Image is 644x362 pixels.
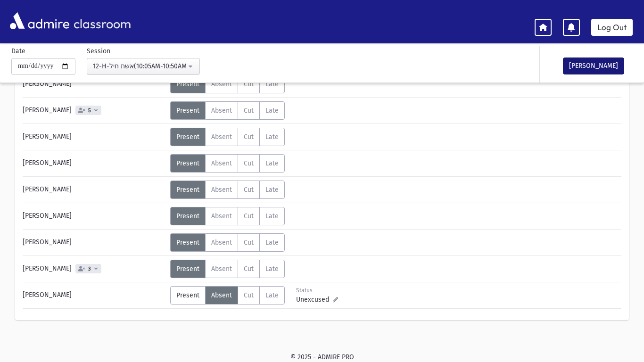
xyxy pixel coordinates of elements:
[87,46,110,56] label: Session
[244,80,254,88] span: Cut
[211,80,232,88] span: Absent
[11,46,25,56] label: Date
[176,239,199,247] span: Present
[170,75,285,93] div: AttTypes
[244,159,254,167] span: Cut
[211,212,232,220] span: Absent
[176,212,199,220] span: Present
[86,266,93,272] span: 3
[563,58,624,74] button: [PERSON_NAME]
[211,186,232,194] span: Absent
[176,265,199,273] span: Present
[18,128,170,146] div: [PERSON_NAME]
[170,101,285,120] div: AttTypes
[591,19,633,36] a: Log Out
[170,154,285,173] div: AttTypes
[296,286,338,295] div: Status
[176,133,199,141] span: Present
[176,186,199,194] span: Present
[265,212,279,220] span: Late
[72,8,131,33] span: classroom
[211,265,232,273] span: Absent
[176,107,199,115] span: Present
[244,133,254,141] span: Cut
[93,61,186,71] div: 12-H-אשת חיל(10:05AM-10:50AM)
[18,101,170,120] div: [PERSON_NAME]
[87,58,200,75] button: 12-H-אשת חיל(10:05AM-10:50AM)
[211,159,232,167] span: Absent
[296,295,333,304] span: Unexcused
[244,239,254,247] span: Cut
[265,239,279,247] span: Late
[18,260,170,278] div: [PERSON_NAME]
[265,265,279,273] span: Late
[18,286,170,304] div: [PERSON_NAME]
[170,233,285,252] div: AttTypes
[211,107,232,115] span: Absent
[170,128,285,146] div: AttTypes
[18,233,170,252] div: [PERSON_NAME]
[244,186,254,194] span: Cut
[86,107,93,114] span: 5
[18,181,170,199] div: [PERSON_NAME]
[176,80,199,88] span: Present
[265,291,279,299] span: Late
[244,291,254,299] span: Cut
[211,239,232,247] span: Absent
[8,10,72,32] img: AdmirePro
[170,207,285,225] div: AttTypes
[211,133,232,141] span: Absent
[265,186,279,194] span: Late
[170,181,285,199] div: AttTypes
[18,207,170,225] div: [PERSON_NAME]
[265,80,279,88] span: Late
[18,154,170,173] div: [PERSON_NAME]
[170,286,285,304] div: AttTypes
[18,75,170,93] div: [PERSON_NAME]
[170,260,285,278] div: AttTypes
[176,291,199,299] span: Present
[244,212,254,220] span: Cut
[244,107,254,115] span: Cut
[265,133,279,141] span: Late
[176,159,199,167] span: Present
[244,265,254,273] span: Cut
[265,107,279,115] span: Late
[15,352,629,362] div: © 2025 - ADMIRE PRO
[265,159,279,167] span: Late
[211,291,232,299] span: Absent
